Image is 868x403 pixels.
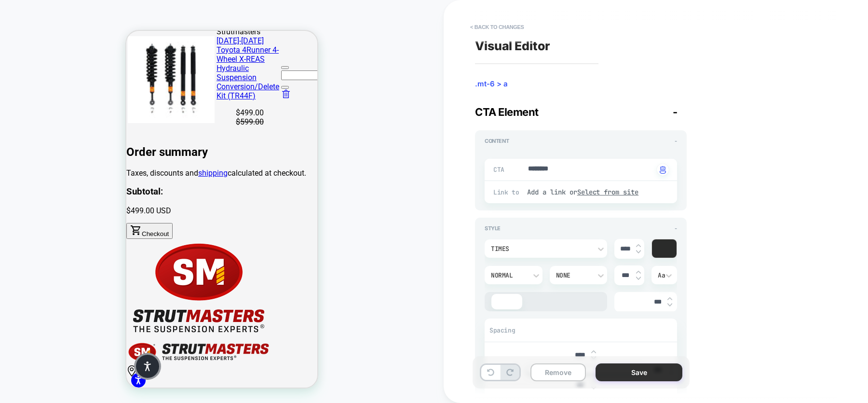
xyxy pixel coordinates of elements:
[636,270,641,274] img: up
[109,77,153,86] dd: $499.00
[596,363,682,381] button: Save
[577,188,639,196] u: Select from site
[465,19,529,35] button: < Back to changes
[527,188,644,196] div: Add a link or
[491,271,527,279] div: Normal
[90,5,153,69] a: [DATE]-[DATE] Toyota 4Runner 4-Wheel X-REAS Hydraulic Suspension Conversion/Delete Kit (TR44F)
[530,363,586,381] button: Remove
[673,106,678,118] span: -
[591,350,596,354] img: up
[109,86,137,96] s: $599.00
[475,39,550,53] span: Visual Editor
[667,303,672,307] img: down
[493,188,522,196] span: Link to
[636,244,641,248] img: up
[155,61,164,70] a: Remove
[72,138,101,147] a: shipping
[636,250,641,254] img: down
[485,138,509,144] span: Content
[475,106,539,118] span: CTA Element
[491,245,591,253] div: Times
[556,271,592,279] div: None
[660,166,666,174] img: edit with ai
[667,297,672,301] img: up
[489,326,515,334] span: Spacing
[475,79,687,89] span: .mt-6 > a
[485,225,501,232] span: Style
[675,138,677,144] span: -
[658,271,670,279] div: Aa
[155,40,223,49] input: Quantity
[493,166,505,174] span: CTA
[675,225,677,232] span: -
[8,322,35,349] div: pajamas
[636,277,641,280] img: down
[8,4,37,33] button: Open LiveChat chat widget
